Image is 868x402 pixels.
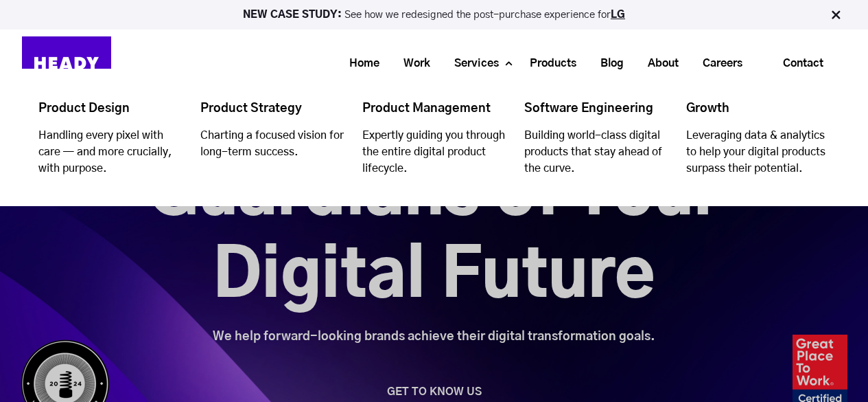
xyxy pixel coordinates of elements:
[631,51,685,76] a: About
[243,10,344,20] strong: NEW CASE STUDY:
[583,51,631,76] a: Blog
[829,8,843,22] img: Close Bar
[685,51,749,76] a: Careers
[611,10,625,20] a: LG
[386,51,437,76] a: Work
[22,36,111,90] img: Heady_Logo_Web-01 (1)
[125,47,846,80] div: Navigation Menu
[761,47,845,79] a: Contact
[332,51,386,76] a: Home
[437,51,506,76] a: Services
[6,10,862,20] p: See how we redesigned the post-purchase experience for
[513,51,583,76] a: Products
